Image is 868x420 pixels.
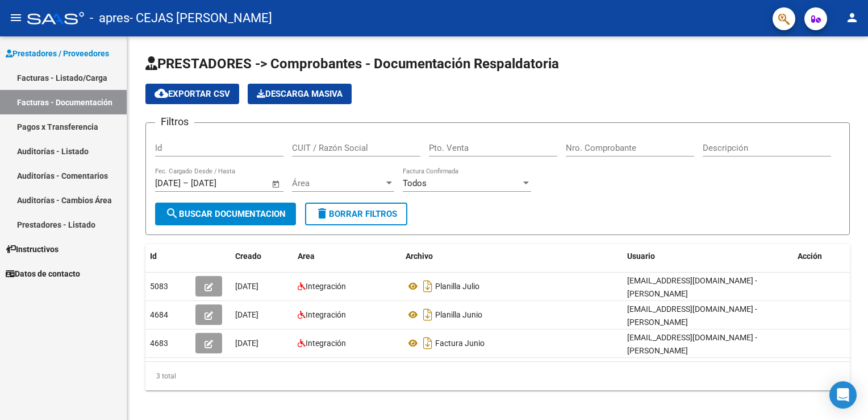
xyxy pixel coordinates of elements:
[845,11,859,24] mat-icon: person
[435,282,479,291] span: Planilla Julio
[150,339,168,348] span: 4683
[9,11,23,24] mat-icon: menu
[191,178,246,188] input: End date
[306,339,346,348] span: Integración
[145,56,559,72] span: PRESTADORES -> Comprobantes - Documentación Respaldatoria
[298,252,315,261] span: Area
[420,277,435,295] i: Descargar documento
[6,243,59,256] span: Instructivos
[145,362,850,390] div: 3 total
[293,244,401,269] datatable-header-cell: Area
[155,87,168,100] mat-icon: cloud_download
[420,334,435,352] i: Descargar documento
[793,244,850,269] datatable-header-cell: Acción
[235,282,258,291] span: [DATE]
[627,333,757,355] span: [EMAIL_ADDRESS][DOMAIN_NAME] - [PERSON_NAME]
[155,89,230,99] span: Exportar CSV
[145,244,191,269] datatable-header-cell: Id
[257,89,343,99] span: Descarga Masiva
[292,178,384,188] span: Área
[305,203,407,225] button: Borrar Filtros
[90,6,130,31] span: - apres
[270,178,283,191] button: Open calendar
[235,339,258,348] span: [DATE]
[406,252,433,261] span: Archivo
[6,47,109,60] span: Prestadores / Proveedores
[235,310,258,319] span: [DATE]
[248,84,352,104] button: Descarga Masiva
[6,267,80,280] span: Datos de contacto
[150,310,168,319] span: 4684
[829,381,857,409] div: Open Intercom Messenger
[435,310,482,319] span: Planilla Junio
[306,310,346,319] span: Integración
[155,178,181,188] input: Start date
[165,209,286,219] span: Buscar Documentacion
[420,306,435,324] i: Descargar documento
[627,252,655,261] span: Usuario
[403,178,427,188] span: Todos
[130,6,272,31] span: - CEJAS [PERSON_NAME]
[231,244,293,269] datatable-header-cell: Creado
[627,304,757,327] span: [EMAIL_ADDRESS][DOMAIN_NAME] - [PERSON_NAME]
[155,203,296,225] button: Buscar Documentacion
[315,207,329,220] mat-icon: delete
[183,178,189,188] span: –
[435,339,485,348] span: Factura Junio
[306,282,346,291] span: Integración
[627,276,757,298] span: [EMAIL_ADDRESS][DOMAIN_NAME] - [PERSON_NAME]
[155,114,194,130] h3: Filtros
[150,282,168,291] span: 5083
[165,207,179,220] mat-icon: search
[145,84,239,104] button: Exportar CSV
[150,252,157,261] span: Id
[401,244,623,269] datatable-header-cell: Archivo
[235,252,261,261] span: Creado
[248,84,352,104] app-download-masive: Descarga masiva de comprobantes (adjuntos)
[623,244,793,269] datatable-header-cell: Usuario
[798,252,822,261] span: Acción
[315,209,397,219] span: Borrar Filtros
